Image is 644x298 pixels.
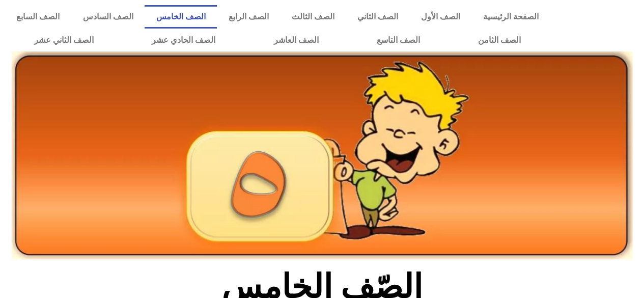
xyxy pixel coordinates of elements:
[71,5,145,29] a: الصف السادس
[280,5,346,29] a: الصف الثالث
[145,5,217,29] a: الصف الخامس
[123,29,244,52] a: الصف الحادي عشر
[348,29,449,52] a: الصف التاسع
[5,5,71,29] a: الصف السابع
[449,29,550,52] a: الصف الثامن
[5,29,123,52] a: الصف الثاني عشر
[346,5,409,29] a: الصف الثاني
[471,5,550,29] a: الصفحة الرئيسية
[217,5,280,29] a: الصف الرابع
[409,5,471,29] a: الصف الأول
[245,29,348,52] a: الصف العاشر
